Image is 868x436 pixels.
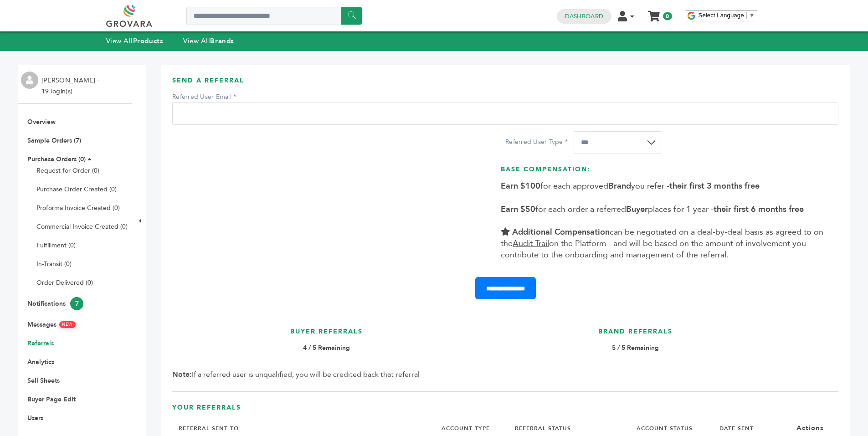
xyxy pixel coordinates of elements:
a: View AllProducts [106,36,164,46]
span: Select Language [699,12,744,19]
b: Buyer [626,204,648,215]
span: NEW [59,321,76,328]
span: 7 [70,297,83,310]
a: MessagesNEW [27,320,76,329]
h3: Send A Referral [172,76,838,92]
span: 0 [663,12,672,20]
a: View AllBrands [183,36,234,46]
a: My Cart [648,8,659,18]
a: Referrals [27,339,54,348]
b: Brand [608,180,631,192]
h3: Base Compensation: [501,165,834,181]
b: 5 / 5 Remaining [612,344,659,352]
b: Note: [172,369,192,380]
a: Commercial Invoice Created (0) [36,222,128,231]
a: Buyer Page Edit [27,395,76,404]
b: their first 6 months free [714,204,804,215]
span: ​ [746,12,747,19]
a: In-Transit (0) [36,260,72,268]
a: Dashboard [565,12,603,21]
u: Audit Trail [513,238,549,249]
h3: Brand Referrals [486,327,786,343]
label: Referred User Email [172,92,236,102]
span: If a referred user is unqualified, you will be credited back that referral [172,369,420,380]
a: Select Language​ [699,12,755,19]
a: Proforma Invoice Created (0) [36,204,120,212]
a: ACCOUNT STATUS [637,425,693,432]
input: Search a product or brand... [186,7,362,25]
a: DATE SENT [719,425,754,432]
b: Earn $100 [501,180,540,192]
a: Order Delivered (0) [36,278,93,287]
a: ACCOUNT TYPE [442,425,490,432]
strong: Brands [210,36,234,46]
a: Request for Order (0) [36,166,99,175]
a: REFERRAL STATUS [515,425,571,432]
a: Users [27,414,43,422]
h3: Your Referrals [172,403,838,419]
b: Earn $50 [501,204,535,215]
a: Overview [27,118,56,126]
b: their first 3 months free [669,180,760,192]
h3: Buyer Referrals [177,327,477,343]
li: [PERSON_NAME] - 19 login(s) [41,75,102,97]
a: REFERRAL SENT TO [179,425,239,432]
strong: Products [133,36,163,46]
a: Analytics [27,358,54,366]
span: for each approved you refer - for each order a referred places for 1 year - can be negotiated on ... [501,180,823,261]
a: Fulfillment (0) [36,241,76,250]
img: profile.png [21,72,38,89]
label: Referred User Type [505,138,569,147]
a: Notifications7 [27,299,83,308]
span: ▼ [749,12,755,19]
a: Sell Sheets [27,376,60,385]
a: Sample Orders (7) [27,136,81,145]
b: Additional Compensation [512,226,610,238]
a: Purchase Orders (0) [27,155,86,164]
b: 4 / 5 Remaining [303,344,350,352]
a: Purchase Order Created (0) [36,185,117,194]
